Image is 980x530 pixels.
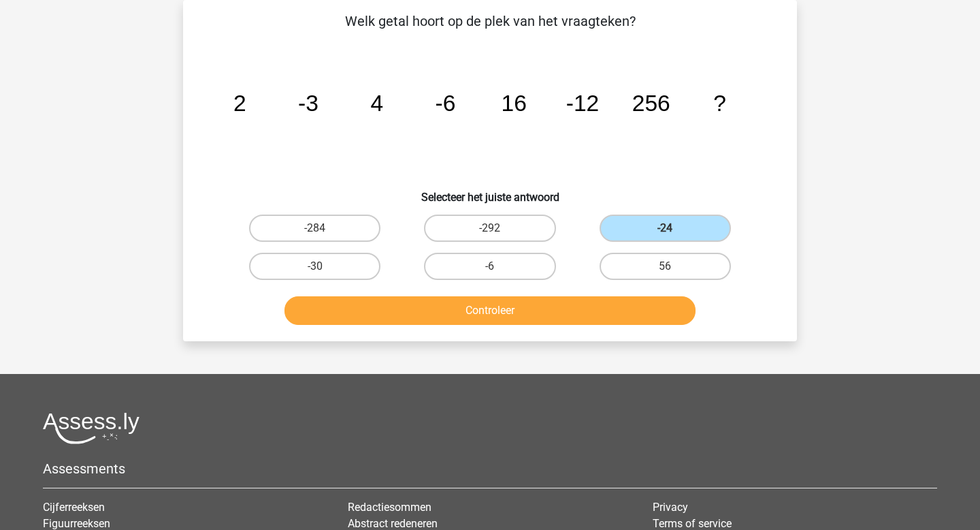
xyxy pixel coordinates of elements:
[424,253,555,280] label: -6
[43,461,937,477] h5: Assessments
[348,501,431,514] a: Redactiesommen
[249,215,380,242] label: -284
[370,91,383,116] tspan: 4
[348,517,438,530] a: Abstract redeneren
[298,91,318,116] tspan: -3
[632,91,670,116] tspan: 256
[566,91,600,116] tspan: -12
[43,412,140,444] img: Assessly logo
[436,91,456,116] tspan: -6
[205,11,775,31] p: Welk getal hoort op de plek van het vraagteken?
[600,215,731,242] label: -24
[424,215,555,242] label: -292
[284,296,696,325] button: Controleer
[600,253,731,280] label: 56
[205,180,775,204] h6: Selecteer het juiste antwoord
[653,517,732,530] a: Terms of service
[43,501,105,514] a: Cijferreeksen
[233,91,246,116] tspan: 2
[502,91,527,116] tspan: 16
[43,517,110,530] a: Figuurreeksen
[653,501,688,514] a: Privacy
[713,91,726,116] tspan: ?
[249,253,380,280] label: -30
